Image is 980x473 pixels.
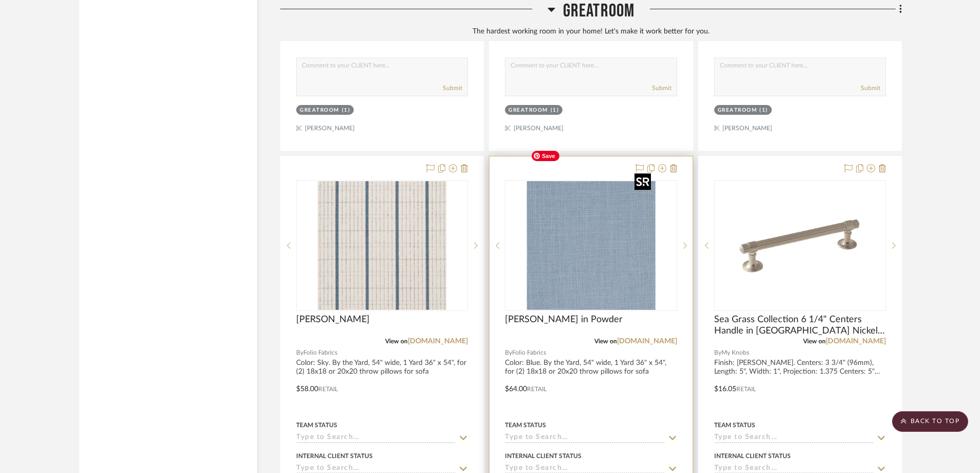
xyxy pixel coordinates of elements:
[300,107,339,114] div: Greatroom
[594,338,617,344] span: View on
[617,338,677,345] a: [DOMAIN_NAME]
[652,83,672,93] button: Submit
[714,451,791,461] div: Internal Client Status
[505,348,512,358] span: By
[718,107,757,114] div: Greatroom
[532,151,559,161] span: Save
[505,433,664,443] input: Type to Search…
[505,421,546,430] div: Team Status
[296,314,370,325] span: [PERSON_NAME]
[861,83,880,93] button: Submit
[318,181,446,310] img: Alma Sky
[759,107,768,114] div: (1)
[296,421,337,430] div: Team Status
[342,107,351,114] div: (1)
[736,181,864,310] img: Sea Grass Collection 6 1/4" Centers Handle in Satin Nickel by Amerock
[296,348,303,358] span: By
[505,314,623,325] span: [PERSON_NAME] in Powder
[892,411,968,432] scroll-to-top-button: BACK TO TOP
[296,451,373,461] div: Internal Client Status
[803,338,826,344] span: View on
[715,181,885,310] div: 0
[303,348,337,358] span: Folio Fabrics
[443,83,462,93] button: Submit
[714,421,755,430] div: Team Status
[296,433,456,443] input: Type to Search…
[826,338,886,345] a: [DOMAIN_NAME]
[280,26,902,38] div: The hardest working room in your home! Let's make it work better for you.
[408,338,468,345] a: [DOMAIN_NAME]
[509,107,548,114] div: Greatroom
[551,107,559,114] div: (1)
[714,433,874,443] input: Type to Search…
[721,348,749,358] span: My Knobs
[505,181,676,310] div: 0
[527,181,655,310] img: Roddy in Powder
[512,348,546,358] span: Folio Fabrics
[714,314,886,337] span: Sea Grass Collection 6 1/4" Centers Handle in [GEOGRAPHIC_DATA] Nickel by [PERSON_NAME]
[385,338,408,344] span: View on
[714,348,721,358] span: By
[505,451,582,461] div: Internal Client Status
